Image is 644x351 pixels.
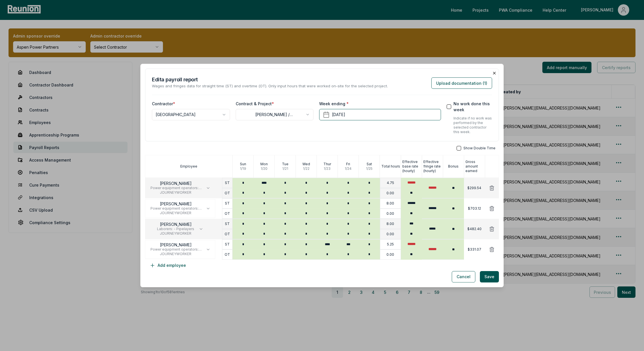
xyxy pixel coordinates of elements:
[367,162,372,166] p: Sat
[468,206,481,211] p: $703.12
[150,252,201,256] span: JOURNEYWORKER
[303,166,310,171] p: 1 / 22
[453,116,492,134] p: Indicate if no work was performed by the selected contractor this week.
[323,162,331,166] p: Thur
[345,166,352,171] p: 1 / 24
[260,162,268,166] p: Mon
[225,232,230,236] p: OT
[448,164,459,169] p: Bonus
[225,242,230,247] p: ST
[150,206,201,211] span: Power equipment operators: - Paver
[465,160,485,173] p: Gross amount earned
[152,83,388,89] p: Wages and fringes data for straight time (ST) and overtime (OT). Only input hours that were worke...
[150,186,201,190] span: Power equipment operators: - Paver
[225,211,230,216] p: OT
[467,227,482,231] p: $482.40
[431,77,492,89] button: Upload documentation (1)
[386,252,394,257] p: 0.00
[302,162,310,166] p: Wed
[225,252,230,257] p: OT
[145,260,191,271] button: Add employee
[157,231,194,236] span: JOURNEYWORKER
[386,191,394,195] p: 0.00
[150,181,201,186] p: [PERSON_NAME]
[480,271,499,282] button: Save
[468,247,481,252] p: $331.07
[467,186,481,190] p: $299.54
[386,201,394,206] p: 8.00
[150,243,201,247] p: [PERSON_NAME]
[387,181,394,185] p: 4.75
[319,101,349,107] label: Week ending
[381,164,400,169] p: Total hours
[157,227,194,231] span: Laborers: - Pipelayers
[386,211,394,216] p: 0.00
[150,247,201,252] span: Power equipment operators: - Paver
[240,162,246,166] p: Sun
[180,164,197,169] p: Employee
[240,166,246,171] p: 1 / 19
[225,201,230,206] p: ST
[157,222,194,227] p: [PERSON_NAME]
[282,166,288,171] p: 1 / 21
[324,166,331,171] p: 1 / 23
[386,222,394,226] p: 8.00
[453,101,492,113] label: No work done this week
[236,101,274,107] label: Contract & Project
[346,162,350,166] p: Fri
[225,181,230,185] p: ST
[319,109,441,120] button: [DATE]
[387,242,394,247] p: 5.25
[150,211,201,215] span: JOURNEYWORKER
[366,166,373,171] p: 1 / 25
[152,76,388,83] h2: Edit a payroll report
[423,160,443,173] p: Effective fringe rate (hourly)
[152,101,175,107] label: Contractor
[452,271,475,282] button: Cancel
[463,146,495,150] span: Show Double Time
[386,232,394,236] p: 0.00
[282,162,288,166] p: Tue
[225,191,230,195] p: OT
[402,160,422,173] p: Effective base rate (hourly)
[150,202,201,206] p: [PERSON_NAME]
[261,166,267,171] p: 1 / 20
[225,222,230,226] p: ST
[150,190,201,195] span: JOURNEYWORKER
